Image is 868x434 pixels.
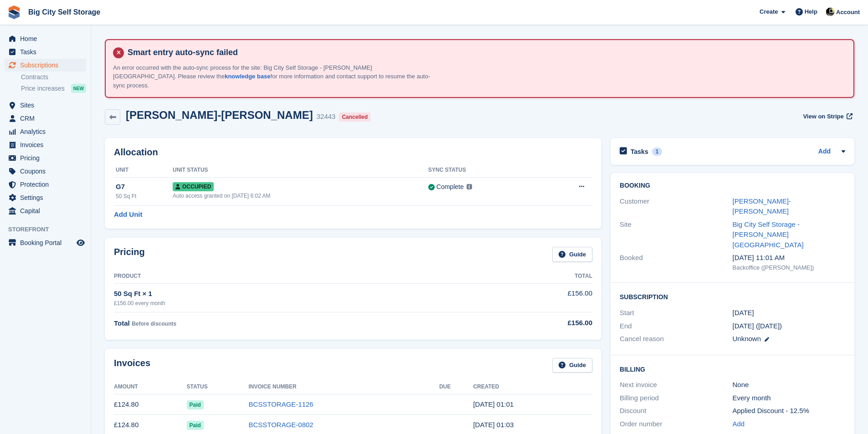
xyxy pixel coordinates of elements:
[620,321,732,332] div: End
[803,112,843,121] span: View on Stripe
[114,247,145,262] h2: Pricing
[733,197,791,215] a: [PERSON_NAME]-[PERSON_NAME]
[20,178,75,191] span: Protection
[8,225,91,234] span: Storefront
[620,292,845,301] h2: Subscription
[620,419,732,429] div: Order number
[836,8,860,17] span: Account
[114,319,130,327] span: Total
[5,165,86,178] a: menu
[173,192,428,200] div: Auto access granted on [DATE] 6:02 AM
[733,380,845,390] div: None
[733,220,804,249] a: Big City Self Storage - [PERSON_NAME][GEOGRAPHIC_DATA]
[760,7,778,16] span: Create
[473,421,514,429] time: 2025-08-12 00:03:45 UTC
[20,152,75,164] span: Pricing
[114,147,592,158] h2: Allocation
[114,380,187,394] th: Amount
[5,125,86,138] a: menu
[733,308,754,318] time: 2024-02-01 00:00:00 UTC
[552,247,592,262] a: Guide
[187,421,204,430] span: Paid
[552,358,592,373] a: Guide
[620,334,732,344] div: Cancel reason
[467,184,472,189] img: icon-info-grey-7440780725fd019a000dd9b08b2336e03edf1995a4989e88bcd33f0948082b44.svg
[733,322,782,330] span: [DATE] ([DATE])
[620,308,732,318] div: Start
[114,163,173,178] th: Unit
[339,112,370,122] div: Cancelled
[799,109,854,124] a: View on Stripe
[21,84,65,93] span: Price increases
[826,7,835,16] img: Patrick Nevin
[20,138,75,151] span: Invoices
[457,318,593,328] div: £156.00
[114,358,150,373] h2: Invoices
[116,182,173,192] div: G7
[5,112,86,125] a: menu
[439,380,473,394] th: Due
[187,380,249,394] th: Status
[20,125,75,138] span: Analytics
[733,419,745,429] a: Add
[20,46,75,58] span: Tasks
[132,321,176,327] span: Before discounts
[20,112,75,125] span: CRM
[620,406,732,416] div: Discount
[805,7,817,16] span: Help
[20,165,75,178] span: Coupons
[733,253,845,263] div: [DATE] 11:01 AM
[20,59,75,71] span: Subscriptions
[5,46,86,58] a: menu
[124,47,846,58] h4: Smart entry auto-sync failed
[5,178,86,191] a: menu
[71,84,86,93] div: NEW
[5,204,86,217] a: menu
[5,236,86,249] a: menu
[248,421,313,429] a: BCSSTORAGE-0802
[5,138,86,151] a: menu
[113,63,432,90] p: An error occurred with the auto-sync process for the site: Big City Self Storage - [PERSON_NAME][...
[114,269,457,284] th: Product
[173,182,214,191] span: Occupied
[457,283,593,312] td: £156.00
[21,83,86,93] a: Price increases NEW
[20,99,75,112] span: Sites
[20,236,75,249] span: Booking Portal
[75,237,86,248] a: Preview store
[114,209,142,220] a: Add Unit
[187,400,204,409] span: Paid
[114,289,457,299] div: 50 Sq Ft × 1
[7,5,21,19] img: stora-icon-8386f47178a22dfd0bd8f6a31ec36ba5ce8667c1dd55bd0f319d3a0aa187defe.svg
[5,99,86,112] a: menu
[428,163,543,178] th: Sync Status
[317,112,336,122] div: 32443
[733,406,845,416] div: Applied Discount - 12.5%
[733,335,761,342] span: Unknown
[116,192,173,200] div: 50 Sq Ft
[620,393,732,403] div: Billing period
[631,148,648,156] h2: Tasks
[5,59,86,71] a: menu
[248,380,439,394] th: Invoice Number
[20,191,75,204] span: Settings
[114,394,187,415] td: £124.80
[21,73,86,82] a: Contracts
[5,191,86,204] a: menu
[620,364,845,373] h2: Billing
[173,163,428,178] th: Unit Status
[114,299,457,307] div: £156.00 every month
[620,196,732,217] div: Customer
[620,220,732,250] div: Site
[620,182,845,189] h2: Booking
[652,148,663,156] div: 1
[733,393,845,403] div: Every month
[126,109,313,121] h2: [PERSON_NAME]-[PERSON_NAME]
[473,400,514,408] time: 2025-09-12 00:01:15 UTC
[620,380,732,390] div: Next invoice
[20,32,75,45] span: Home
[473,380,592,394] th: Created
[733,263,845,272] div: Backoffice ([PERSON_NAME])
[225,73,270,80] a: knowledge base
[5,152,86,164] a: menu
